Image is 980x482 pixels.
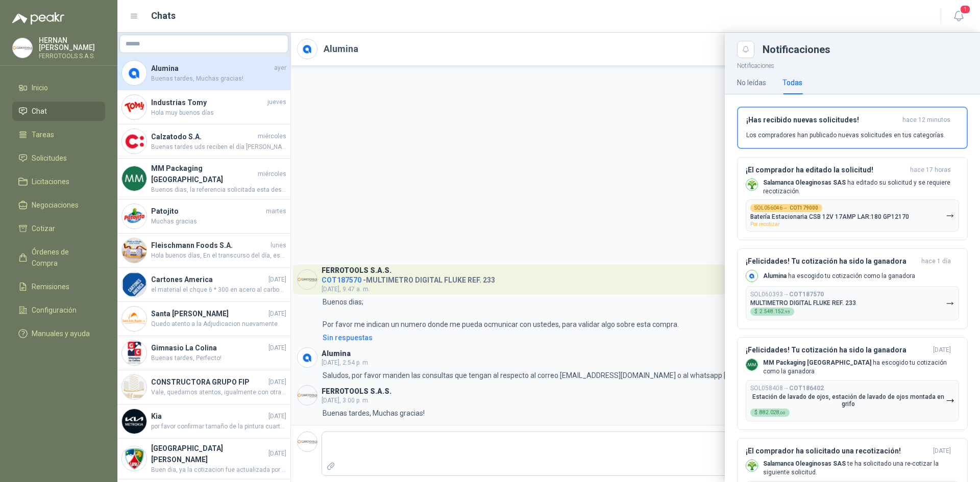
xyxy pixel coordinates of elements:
[750,204,822,212] div: SOL056046 →
[32,82,48,93] span: Inicio
[763,44,968,55] div: Notificaciones
[12,78,105,97] a: Inicio
[790,206,818,211] b: COT179000
[784,310,790,314] span: ,95
[746,131,945,140] p: Los compradores han publicado nuevas solicitudes en tus categorías.
[746,166,906,174] h3: ¡El comprador ha editado la solicitud!
[949,7,968,26] button: 1
[32,305,77,316] span: Configuración
[12,148,105,168] a: Solicitudes
[12,300,105,320] a: Configuración
[750,213,909,220] p: Batería Estacionaria CSB 12V 17AMP LAR:180 GP12170
[921,257,951,266] span: hace 1 día
[746,359,757,370] img: Company Logo
[12,12,64,24] img: Logo peakr
[151,9,176,23] h1: Chats
[746,179,757,190] img: Company Logo
[737,41,754,58] button: Close
[746,460,757,471] img: Company Logo
[779,411,786,415] span: ,00
[763,272,787,280] b: Alumina
[763,272,915,281] p: ha escogido tu cotización como la ganadora
[12,172,105,191] a: Licitaciones
[746,286,959,320] button: SOL060393→COT187570MULTIMETRO DIGITAL FLUKE REF. 233$2.548.152,95
[12,219,105,238] a: Cotizar
[746,270,757,282] img: Company Logo
[789,291,824,298] b: COT187570
[763,359,959,376] p: ha escogido tu cotización como la ganadora
[32,246,95,269] span: Órdenes de Compra
[12,324,105,343] a: Manuales y ayuda
[902,116,950,124] span: hace 12 minutos
[763,460,846,467] b: Salamanca Oleaginosas SAS
[789,385,824,392] b: COT186402
[746,346,929,354] h3: ¡Felicidades! Tu cotización ha sido la ganadora
[12,242,105,273] a: Órdenes de Compra
[32,328,90,339] span: Manuales y ayuda
[763,179,959,196] p: ha editado su solicitud y se requiere recotización.
[746,116,898,124] h3: ¡Has recibido nuevas solicitudes!
[32,129,54,140] span: Tareas
[933,346,951,354] span: [DATE]
[32,199,79,211] span: Negociaciones
[750,291,824,298] p: SOL060393 →
[32,153,67,164] span: Solicitudes
[12,195,105,215] a: Negociaciones
[737,107,968,149] button: ¡Has recibido nuevas solicitudes!hace 12 minutos Los compradores han publicado nuevas solicitudes...
[750,299,856,307] p: MULTIMETRO DIGITAL FLUKE REF. 233
[12,125,105,144] a: Tareas
[32,223,55,234] span: Cotizar
[750,308,794,316] div: $
[759,410,786,415] span: 882.028
[737,77,766,88] div: No leídas
[746,257,917,266] h3: ¡Felicidades! Tu cotización ha sido la ganadora
[13,38,32,58] img: Company Logo
[759,309,790,314] span: 2.548.152
[737,337,968,430] button: ¡Felicidades! Tu cotización ha sido la ganadora[DATE] Company LogoMM Packaging [GEOGRAPHIC_DATA] ...
[746,447,929,455] h3: ¡El comprador ha solicitado una recotización!
[39,37,105,51] p: HERNAN [PERSON_NAME]
[960,5,971,14] span: 1
[763,179,846,186] b: Salamanca Oleaginosas SAS
[746,199,959,232] button: SOL056046→COT179000Batería Estacionaria CSB 12V 17AMP LAR:180 GP12170Por recotizar
[737,248,968,329] button: ¡Felicidades! Tu cotización ha sido la ganadorahace 1 día Company LogoAlumina ha escogido tu coti...
[750,409,790,417] div: $
[32,281,69,292] span: Remisiones
[750,393,946,408] p: Estación de lavado de ojos, estación de lavado de ojos montada en grifo
[32,176,69,187] span: Licitaciones
[763,460,959,477] p: te ha solicitado una re-cotizar la siguiente solicitud.
[750,385,824,392] p: SOL058408 →
[763,359,871,366] b: MM Packaging [GEOGRAPHIC_DATA]
[933,447,951,455] span: [DATE]
[737,157,968,241] button: ¡El comprador ha editado la solicitud!hace 17 horas Company LogoSalamanca Oleaginosas SAS ha edit...
[39,53,105,59] p: FERROTOOLS S.A.S.
[750,221,780,227] span: Por recotizar
[910,166,951,174] span: hace 17 horas
[782,77,802,88] div: Todas
[32,106,47,117] span: Chat
[12,102,105,121] a: Chat
[12,277,105,296] a: Remisiones
[725,58,980,71] p: Notificaciones
[746,380,959,421] button: SOL058408→COT186402Estación de lavado de ojos, estación de lavado de ojos montada en grifo$882.02...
